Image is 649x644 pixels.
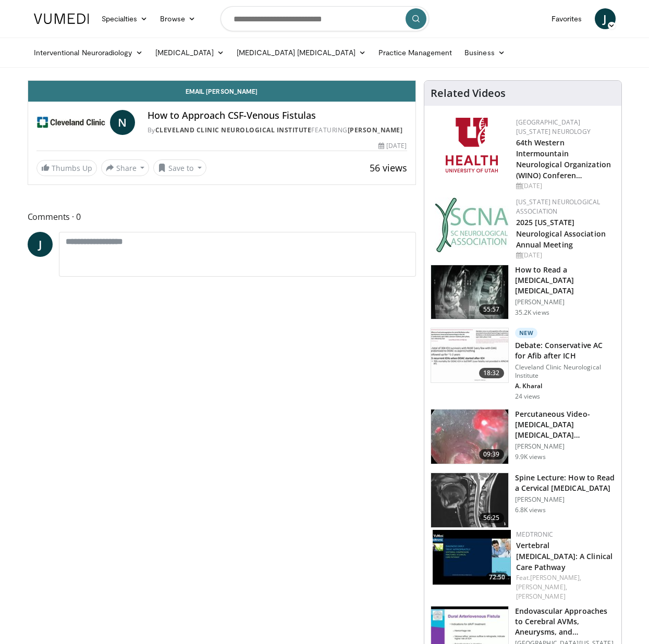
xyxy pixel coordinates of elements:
[372,42,458,63] a: Practice Management
[515,308,549,317] p: 35.2K views
[431,409,615,464] a: 09:39 Percutaneous Video-[MEDICAL_DATA] [MEDICAL_DATA] interlaminar L5-S1 (PELD) [PERSON_NAME] 9....
[431,473,615,528] a: 56:25 Spine Lecture: How to Read a Cervical [MEDICAL_DATA] [PERSON_NAME] 6.8K views
[515,340,615,361] h3: Debate: Conservative AC for Afib after ICH
[149,42,230,63] a: [MEDICAL_DATA]
[515,442,615,451] p: [PERSON_NAME]
[148,110,407,121] h4: How to Approach CSF-Venous Fistulas
[515,328,538,338] p: New
[516,573,613,601] div: Feat.
[431,473,508,527] img: 98bd7756-0446-4cc3-bc56-1754a08acebd.150x105_q85_crop-smart_upscale.jpg
[101,159,150,176] button: Share
[431,328,615,401] a: 18:32 New Debate: Conservative AC for Afib after ICH Cleveland Clinic Neurological Institute A. K...
[435,197,509,252] img: b123db18-9392-45ae-ad1d-42c3758a27aa.jpg.150x105_q85_autocrop_double_scale_upscale_version-0.2.jpg
[515,265,615,296] h3: How to Read a [MEDICAL_DATA] [MEDICAL_DATA]
[515,382,615,390] p: A. Kharal
[515,392,541,401] p: 24 views
[148,126,407,135] div: By FEATURING
[516,583,567,591] a: [PERSON_NAME],
[516,592,566,601] a: [PERSON_NAME]
[515,606,615,637] h3: Endovascular Approaches to Cerebral AVMs, Aneurysms, and Intracrania…
[515,453,546,461] p: 9.9K views
[431,410,508,464] img: 8fac1a79-a78b-4966-a978-874ddf9a9948.150x105_q85_crop-smart_upscale.jpg
[515,298,615,306] p: [PERSON_NAME]
[431,328,508,382] img: 514e11ea-87f1-47fb-adb8-ddffea0a3059.150x105_q85_crop-smart_upscale.jpg
[530,573,581,582] a: [PERSON_NAME],
[370,162,407,174] span: 56 views
[230,42,372,63] a: [MEDICAL_DATA] [MEDICAL_DATA]
[595,8,616,29] a: J
[516,181,613,191] div: [DATE]
[110,110,135,135] a: N
[28,232,53,257] a: J
[545,8,589,29] a: Favorites
[431,87,506,100] h4: Related Videos
[154,8,202,29] a: Browse
[516,197,601,216] a: [US_STATE] Neurological Association
[515,363,615,380] p: Cleveland Clinic Neurological Institute
[479,513,504,523] span: 56:25
[486,573,508,582] span: 72:50
[479,449,504,460] span: 09:39
[515,506,546,514] p: 6.8K views
[516,540,613,572] a: Vertebral [MEDICAL_DATA]: A Clinical Care Pathway
[516,217,606,249] a: 2025 [US_STATE] Neurological Association Annual Meeting
[515,473,615,493] h3: Spine Lecture: How to Read a Cervical [MEDICAL_DATA]
[479,368,504,378] span: 18:32
[36,160,97,176] a: Thumbs Up
[516,251,613,260] div: [DATE]
[479,304,504,315] span: 55:57
[153,159,206,176] button: Save to
[433,530,511,585] img: c43ddaef-b177-487a-b10f-0bc16f3564fe.150x105_q85_crop-smart_upscale.jpg
[221,6,429,31] input: Search topics, interventions
[431,265,615,320] a: 55:57 How to Read a [MEDICAL_DATA] [MEDICAL_DATA] [PERSON_NAME] 35.2K views
[36,110,106,135] img: Cleveland Clinic Neurological Institute
[95,8,154,29] a: Specialties
[516,118,591,136] a: [GEOGRAPHIC_DATA][US_STATE] Neurology
[458,42,511,63] a: Business
[378,141,407,151] div: [DATE]
[433,530,511,585] a: 72:50
[431,265,508,319] img: b47c832f-d84e-4c5d-8811-00369440eda2.150x105_q85_crop-smart_upscale.jpg
[516,530,554,539] a: Medtronic
[155,126,312,134] a: Cleveland Clinic Neurological Institute
[515,496,615,504] p: [PERSON_NAME]
[28,81,415,102] a: Email [PERSON_NAME]
[516,138,611,180] a: 64th Western Intermountain Neurological Organization (WINO) Conferen…
[28,210,416,224] span: Comments 0
[28,42,149,63] a: Interventional Neuroradiology
[515,409,615,440] h3: Percutaneous Video-[MEDICAL_DATA] [MEDICAL_DATA] interlaminar L5-S1 (PELD)
[348,126,403,134] a: [PERSON_NAME]
[446,118,498,172] img: f6362829-b0a3-407d-a044-59546adfd345.png.150x105_q85_autocrop_double_scale_upscale_version-0.2.png
[34,14,89,24] img: VuMedi Logo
